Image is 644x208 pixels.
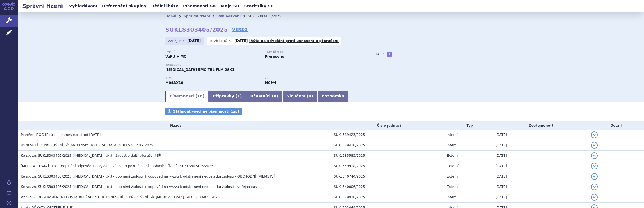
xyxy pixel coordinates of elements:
[21,143,153,147] span: USNESENÍ_O_PŘERUŠENÍ_SŘ_na_žádost_EVRYSDI_SUKLS303405_2025
[331,121,444,130] th: Číslo jednací
[101,2,148,10] a: Referenční skupiny
[165,77,259,80] p: ATC:
[21,164,213,168] span: EVRYSDI - tbl. - doplnění odpovědi na výzvu a žádost o pokračování správního řízení - SUKLS303405...
[447,164,458,168] span: Externí
[493,151,588,161] td: [DATE]
[317,91,348,102] a: Poznámka
[444,121,493,130] th: Typ
[265,77,358,80] p: RS:
[232,27,248,32] a: VERSO
[591,163,598,169] button: detail
[67,2,99,10] a: Vyhledávání
[493,182,588,192] td: [DATE]
[165,91,209,102] a: Písemnosti (18)
[246,91,282,102] a: Účastníci (8)
[591,152,598,159] button: detail
[165,81,183,85] strong: RISDIPLAM
[219,2,241,10] a: Moje SŘ
[331,140,444,151] td: SUKL389410/2025
[591,184,598,190] button: detail
[165,55,186,59] strong: VaPÚ + MC
[184,14,210,18] a: Správní řízení
[165,64,364,67] p: Přípravek:
[331,192,444,203] td: SUKL329928/2025
[331,171,444,182] td: SUKL340744/2025
[209,91,246,102] a: Přípravky (1)
[150,2,180,10] a: Běžící lhůty
[282,91,317,102] a: Sloučení (0)
[591,131,598,138] button: detail
[165,26,228,33] strong: SUKLS303405/2025
[447,133,458,137] span: Interní
[165,108,242,115] a: Stáhnout všechny písemnosti (zip)
[591,194,598,201] button: detail
[493,192,588,203] td: [DATE]
[447,185,458,189] span: Externí
[274,94,277,98] span: 8
[265,51,358,54] p: Stav řízení:
[242,2,275,10] a: Statistiky SŘ
[331,161,444,171] td: SUKL359918/2025
[331,151,444,161] td: SUKL385583/2025
[165,51,259,54] p: Typ SŘ:
[18,121,331,130] th: Název
[249,39,339,43] a: lhůta na odvolání proti usnesení o přerušení
[188,39,201,43] strong: [DATE]
[493,140,588,151] td: [DATE]
[21,195,220,199] span: VÝZVA_K_ODSTRANĚNÍ_NEDOSTATKU_ŽÁDOSTI_a_USNESENÍ_O_PŘERUŠENÍ_SŘ_EVRYSDI_SUKLS303405_2025
[21,185,258,189] span: Ke sp. zn. SUKLS303405/2025 (EVRYSDI - tbl.) - doplnění žádosti + odpověď na výzvu k odstranění n...
[21,154,161,158] span: Ke sp. zn. SUKLS303405/2025 (EVRYSDI - tbl.) - žádost o další přerušení SŘ
[447,154,458,158] span: Externí
[21,175,275,178] span: Ke sp. zn. SUKLS303405/2025 (EVRYSDI - tbl.) - doplnění žádosti + odpověď na výzvu k odstranění n...
[18,2,67,10] h2: Správní řízení
[493,171,588,182] td: [DATE]
[237,94,240,98] span: 1
[493,130,588,140] td: [DATE]
[387,52,392,57] a: +
[550,124,555,128] abbr: (?)
[265,55,284,59] strong: Přerušeno
[447,143,458,147] span: Interní
[197,94,202,98] span: 18
[173,109,239,113] span: Stáhnout všechny písemnosti (zip)
[591,142,598,149] button: detail
[493,161,588,171] td: [DATE]
[234,39,248,43] strong: [DATE]
[181,2,218,10] a: Písemnosti SŘ
[447,175,458,178] span: Externí
[588,121,644,130] th: Detail
[493,121,588,130] th: Zveřejněno
[331,130,444,140] td: SUKL389423/2025
[248,12,289,21] li: SUKLS303405/2025
[234,39,339,43] p: -
[591,173,598,180] button: detail
[309,94,311,98] span: 0
[21,133,101,137] span: Pověření ROCHE s.r.o. - zaměstnanci_od 03.09.2025
[217,14,241,18] a: Vyhledávání
[168,39,186,43] span: Zahájeno:
[447,195,458,199] span: Interní
[375,51,384,57] h3: Tagy
[210,39,233,43] span: Běžící lhůta:
[331,182,444,192] td: SUKL340006/2025
[165,68,234,72] span: [MEDICAL_DATA] 5MG TBL FLM 28X1
[165,14,176,18] a: Domů
[265,81,276,85] strong: risdiplam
